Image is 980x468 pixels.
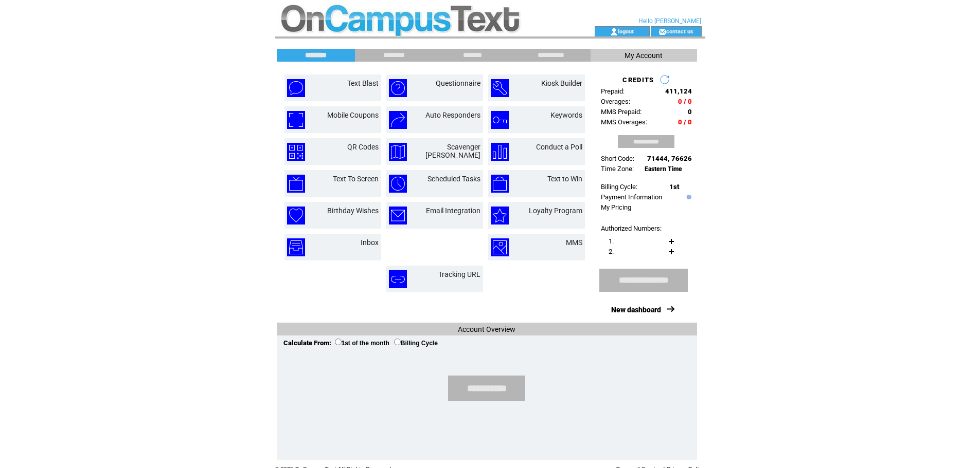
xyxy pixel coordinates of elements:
[601,118,647,126] span: MMS Overages:
[347,79,379,87] a: Text Blast
[394,339,401,345] input: Billing Cycle
[491,79,509,97] img: kiosk-builder.png
[645,165,682,173] span: Eastern Time
[327,111,379,119] a: Mobile Coupons
[389,79,407,97] img: questionnaire.png
[601,183,637,191] span: Billing Cycle:
[601,98,630,105] span: Overages:
[389,207,407,224] img: email-integration.png
[491,111,509,129] img: keywords.png
[389,111,407,129] img: auto-responders.png
[347,143,379,151] a: QR Codes
[610,28,618,36] img: account_icon.gif
[287,79,305,97] img: text-blast.png
[566,238,582,247] a: MMS
[458,325,515,333] span: Account Overview
[389,270,407,288] img: tracking-url.png
[669,183,679,191] span: 1st
[547,175,582,183] a: Text to Win
[425,111,480,119] a: Auto Responders
[601,87,625,95] span: Prepaid:
[327,207,379,215] a: Birthday Wishes
[688,108,692,116] span: 0
[622,76,654,84] span: CREDITS
[438,270,480,278] a: Tracking URL
[287,175,305,193] img: text-to-screen.png
[678,98,692,105] span: 0 / 0
[283,339,331,347] span: Calculate From:
[618,28,634,34] a: logout
[425,143,480,159] a: Scavenger [PERSON_NAME]
[536,143,582,151] a: Conduct a Poll
[609,237,614,245] span: 1.
[638,17,701,25] span: Hello [PERSON_NAME]
[550,111,582,119] a: Keywords
[609,248,614,255] span: 2.
[287,207,305,224] img: birthday-wishes.png
[684,195,691,199] img: help.gif
[491,143,509,161] img: conduct-a-poll.png
[335,339,342,345] input: 1st of the month
[333,175,379,183] a: Text To Screen
[287,143,305,161] img: qr-codes.png
[426,207,480,215] a: Email Integration
[287,111,305,129] img: mobile-coupons.png
[427,175,480,183] a: Scheduled Tasks
[287,238,305,256] img: inbox.png
[601,155,634,162] span: Short Code:
[658,28,666,36] img: contact_us_icon.gif
[601,108,642,116] span: MMS Prepaid:
[361,238,379,247] a: Inbox
[541,79,582,87] a: Kiosk Builder
[601,165,634,173] span: Time Zone:
[601,224,662,232] span: Authorized Numbers:
[389,143,407,161] img: scavenger-hunt.png
[666,28,693,34] a: contact us
[625,51,663,60] span: My Account
[611,306,661,314] a: New dashboard
[394,340,438,347] label: Billing Cycle
[436,79,480,87] a: Questionnaire
[335,340,389,347] label: 1st of the month
[601,203,631,211] a: My Pricing
[491,175,509,193] img: text-to-win.png
[529,207,582,215] a: Loyalty Program
[601,193,662,201] a: Payment Information
[491,207,509,224] img: loyalty-program.png
[665,87,692,95] span: 411,124
[647,155,692,162] span: 71444, 76626
[491,238,509,256] img: mms.png
[678,118,692,126] span: 0 / 0
[389,175,407,193] img: scheduled-tasks.png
